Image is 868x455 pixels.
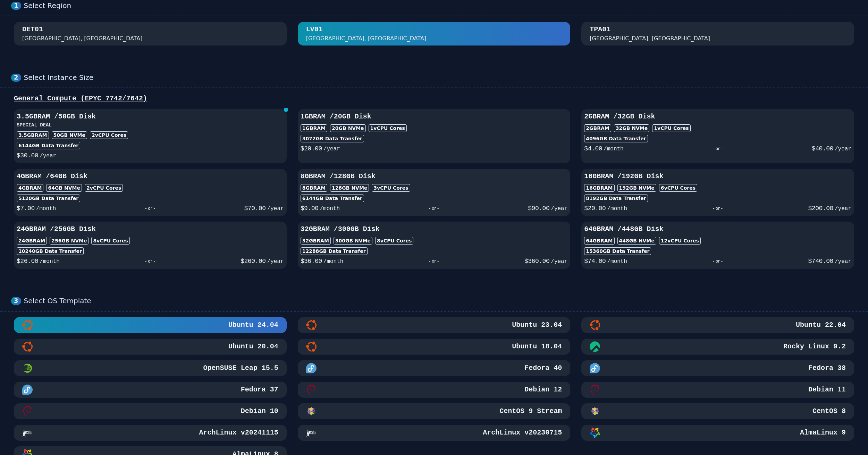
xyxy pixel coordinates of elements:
[581,425,854,441] button: AlmaLinux 9AlmaLinux 9
[624,144,812,154] div: - or -
[301,172,568,181] h3: 8GB RAM / 128 GB Disk
[227,342,278,351] h3: Ubuntu 20.04
[301,205,319,212] span: $ 9.00
[581,169,854,216] button: 16GBRAM /192GB Disk16GBRAM192GB NVMe6vCPU Cores8192GB Data Transfer$20.00/month- or -$200.00/year
[11,94,857,104] div: General Compute (EPYC 7742/7642)
[808,205,833,212] span: $ 200.00
[306,341,317,352] img: Ubuntu 18.04
[581,109,854,163] button: 2GBRAM /32GB Disk2GBRAM32GB NVMe1vCPU Cores4096GB Data Transfer$4.00/month- or -$40.00/year
[17,224,284,234] h3: 24GB RAM / 256 GB Disk
[481,428,562,438] h3: ArchLinux v20230715
[298,22,571,45] button: LV01 [GEOGRAPHIC_DATA], [GEOGRAPHIC_DATA]
[584,258,606,265] span: $ 74.00
[306,384,317,395] img: Debian 12
[835,258,851,265] span: /year
[617,184,656,192] div: 192 GB NVMe
[369,124,407,132] div: 1 vCPU Cores
[17,258,38,265] span: $ 26.00
[11,2,21,10] div: 1
[306,428,317,438] img: ArchLinux v20230715
[584,124,611,132] div: 2GB RAM
[808,258,833,265] span: $ 740.00
[584,224,851,234] h3: 64GB RAM / 448 GB Disk
[807,363,846,373] h3: Fedora 38
[239,406,278,416] h3: Debian 10
[298,222,571,269] button: 32GBRAM /300GB Disk32GBRAM300GB NVMe8vCPU Cores12288GB Data Transfer$36.00/month- or -$360.00/year
[22,34,143,43] div: [GEOGRAPHIC_DATA], [GEOGRAPHIC_DATA]
[14,317,287,333] button: Ubuntu 24.04Ubuntu 24.04
[306,320,317,330] img: Ubuntu 23.04
[227,320,278,330] h3: Ubuntu 24.04
[604,146,624,152] span: /month
[590,384,600,395] img: Debian 11
[40,153,56,159] span: /year
[267,258,284,265] span: /year
[11,74,21,82] div: 2
[298,425,571,441] button: ArchLinux v20230715ArchLinux v20230715
[581,22,854,45] button: TPA01 [GEOGRAPHIC_DATA], [GEOGRAPHIC_DATA]
[202,363,278,373] h3: OpenSUSE Leap 15.5
[90,131,128,139] div: 2 vCPU Cores
[14,360,287,376] button: OpenSUSE Leap 15.5 MinimalOpenSUSE Leap 15.5
[340,204,528,213] div: - or -
[17,152,38,159] span: $ 30.00
[498,406,562,416] h3: CentOS 9 Stream
[14,403,287,419] button: Debian 10Debian 10
[267,206,284,212] span: /year
[551,258,567,265] span: /year
[91,237,129,245] div: 8 vCPU Cores
[24,1,857,10] div: Select Region
[659,184,697,192] div: 6 vCPU Cores
[590,34,710,43] div: [GEOGRAPHIC_DATA], [GEOGRAPHIC_DATA]
[528,205,549,212] span: $ 90.00
[372,184,410,192] div: 3 vCPU Cores
[584,195,648,202] div: 8192 GB Data Transfer
[343,256,524,266] div: - or -
[551,206,567,212] span: /year
[17,237,47,245] div: 24GB RAM
[584,184,614,192] div: 16GB RAM
[22,363,33,373] img: OpenSUSE Leap 15.5 Minimal
[523,385,562,395] h3: Debian 12
[24,73,857,82] div: Select Instance Size
[22,428,33,438] img: ArchLinux v20241115
[301,112,568,122] h3: 1GB RAM / 20 GB Disk
[36,206,56,212] span: /month
[584,112,851,122] h3: 2GB RAM / 32 GB Disk
[627,256,808,266] div: - or -
[198,428,278,438] h3: ArchLinux v20241115
[590,341,600,352] img: Rocky Linux 9.2
[24,297,857,305] div: Select OS Template
[794,320,846,330] h3: Ubuntu 22.04
[22,320,33,330] img: Ubuntu 24.04
[17,122,284,129] h3: SPECIAL DEAL
[22,25,43,34] div: DET01
[523,363,562,373] h3: Fedora 40
[298,360,571,376] button: Fedora 40Fedora 40
[17,142,80,149] div: 6144 GB Data Transfer
[301,135,364,142] div: 3072 GB Data Transfer
[22,341,33,352] img: Ubuntu 20.04
[835,146,851,152] span: /year
[244,205,266,212] span: $ 70.00
[17,172,284,181] h3: 4GB RAM / 64 GB Disk
[330,184,369,192] div: 128 GB NVMe
[524,258,549,265] span: $ 360.00
[14,382,287,398] button: Fedora 37Fedora 37
[581,403,854,419] button: CentOS 8CentOS 8
[581,222,854,269] button: 64GBRAM /448GB Disk64GBRAM448GB NVMe12vCPU Cores15360GB Data Transfer$74.00/month- or -$740.00/year
[301,124,327,132] div: 1GB RAM
[306,406,317,416] img: CentOS 9 Stream
[375,237,413,245] div: 8 vCPU Cores
[807,385,846,395] h3: Debian 11
[298,169,571,216] button: 8GBRAM /128GB Disk8GBRAM128GB NVMe3vCPU Cores6144GB Data Transfer$9.00/month- or -$90.00/year
[14,222,287,269] button: 24GBRAM /256GB Disk24GBRAM256GB NVMe8vCPU Cores10240GB Data Transfer$26.00/month- or -$260.00/year
[584,237,614,245] div: 64GB RAM
[301,195,364,202] div: 6144 GB Data Transfer
[581,339,854,355] button: Rocky Linux 9.2Rocky Linux 9.2
[17,112,284,122] h3: 3.5GB RAM / 50 GB Disk
[581,360,854,376] button: Fedora 38Fedora 38
[40,258,60,265] span: /month
[239,385,278,395] h3: Fedora 37
[17,184,43,192] div: 4GB RAM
